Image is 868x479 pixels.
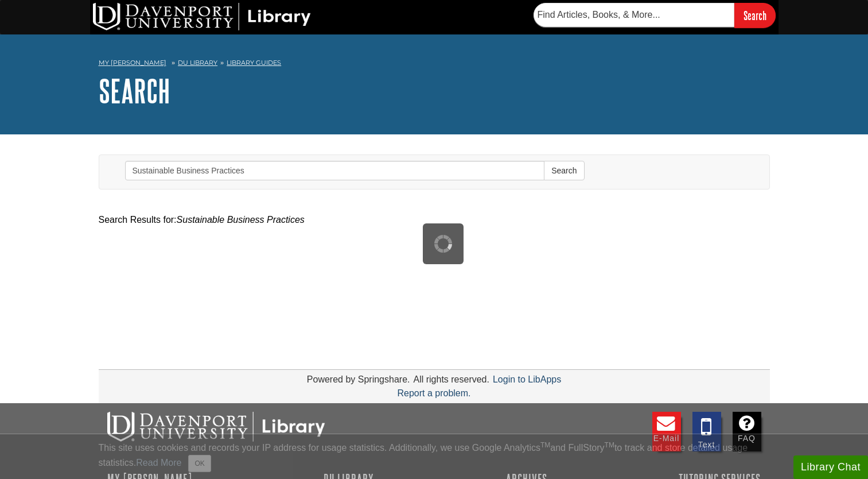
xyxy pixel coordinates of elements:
form: Searches DU Library's articles, books, and more [534,3,776,28]
input: Find Articles, Books, & More... [534,3,734,27]
sup: TM [605,441,614,449]
img: DU Library [93,3,311,30]
button: Library Chat [793,455,868,479]
input: Search [734,3,776,28]
a: My [PERSON_NAME] [99,58,166,68]
h1: Search [99,74,770,108]
a: Library Guides [227,59,281,67]
button: Close [188,455,211,472]
div: This site uses cookies and records your IP address for usage statistics. Additionally, we use Goo... [99,441,770,472]
sup: TM [540,441,550,449]
input: Enter Search Words [125,161,545,180]
div: Search Results for: [99,213,770,227]
a: Read More [136,458,181,468]
a: Report a problem. [397,388,470,398]
a: E-mail [652,412,681,451]
button: Search [544,161,584,180]
em: Sustainable Business Practices [177,215,305,225]
a: Login to LibApps [493,374,561,384]
a: Text [692,412,721,451]
a: DU Library [178,59,217,67]
img: Working... [434,235,452,253]
nav: breadcrumb [99,55,770,74]
a: FAQ [733,412,761,451]
div: All rights reserved. [411,374,491,384]
div: Powered by Springshare. [305,374,412,384]
img: DU Libraries [107,412,325,442]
